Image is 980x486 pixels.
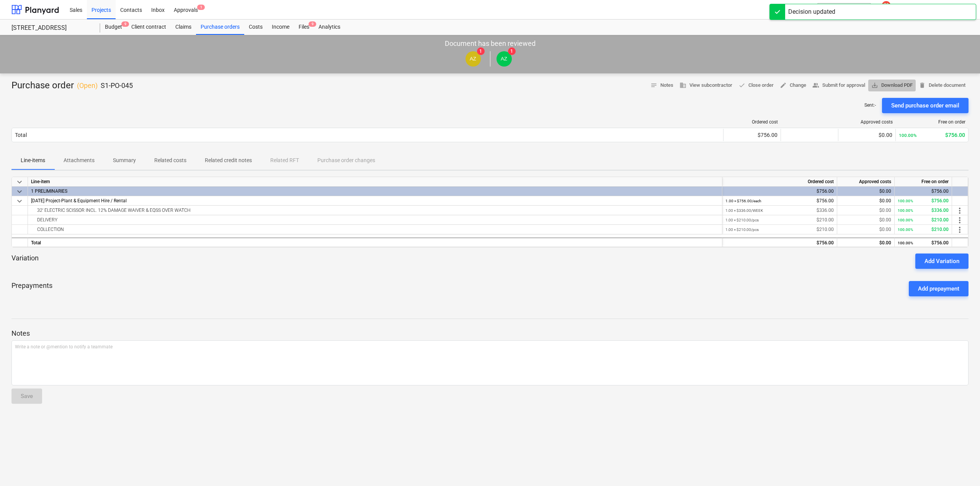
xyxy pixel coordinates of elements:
[445,39,536,48] p: Document has been reviewed
[31,198,127,203] span: 3-01-16 Project-Plant & Equipment Hire / Rental
[725,215,834,225] div: $210.00
[650,82,657,89] span: notes
[868,80,916,91] button: Download PDF
[777,80,809,91] button: Change
[497,51,512,67] div: Andrew Zheng
[898,206,949,215] div: $336.00
[840,225,891,234] div: $0.00
[470,56,476,62] span: AZ
[725,199,761,203] small: 1.00 × $756.00 / each
[871,81,913,90] span: Download PDF
[28,177,722,187] div: Line-item
[31,206,719,215] div: 32' ELECTRIC SCISSOR INCL. 12% DAMAGE WAIVER & EQSS OVER WATCH
[735,80,777,91] button: Close order
[294,20,314,35] a: Files9
[647,80,676,91] button: Notes
[15,177,24,187] span: keyboard_arrow_down
[11,329,969,338] p: Notes
[15,187,24,196] span: keyboard_arrow_down
[501,56,507,62] span: AZ
[205,156,252,164] p: Related credit notes
[915,254,969,269] button: Add Variation
[924,256,959,266] div: Add Variation
[916,80,969,91] button: Delete document
[898,215,949,225] div: $210.00
[31,187,719,196] div: 1 PRELIMINARIES
[113,156,136,164] p: Summary
[918,284,959,294] div: Add prepayment
[314,20,345,35] a: Analytics
[679,81,732,90] span: View subcontractor
[267,20,294,35] a: Income
[898,238,949,248] div: $756.00
[11,24,91,32] div: [STREET_ADDRESS]
[77,81,98,90] p: ( Open )
[725,228,759,232] small: 1.00 × $210.00 / pcs
[15,132,27,138] div: Total
[101,81,133,90] p: S1-PO-045
[898,228,913,232] small: 100.00%
[812,81,865,90] span: Submit for approval
[171,20,196,35] a: Claims
[11,80,133,92] div: Purchase order
[882,98,969,113] button: Send purchase order email
[196,20,244,35] a: Purchase orders
[725,208,763,213] small: 1.00 × $336.00 / WEEK
[725,225,834,234] div: $210.00
[100,20,127,35] div: Budget
[722,177,837,187] div: Ordered cost
[21,156,45,164] p: Line-items
[727,119,778,125] div: Ordered cost
[864,102,876,109] p: Sent : -
[11,281,52,296] p: Prepayments
[154,156,186,164] p: Related costs
[31,215,719,224] div: DELIVERY
[942,449,980,486] iframe: Chat Widget
[28,237,722,247] div: Total
[294,20,314,35] div: Files
[727,132,777,138] div: $756.00
[899,119,965,125] div: Free on order
[837,177,895,187] div: Approved costs
[508,47,516,55] span: 1
[676,80,735,91] button: View subcontractor
[919,82,926,89] span: delete
[840,238,891,248] div: $0.00
[725,187,834,196] div: $756.00
[898,187,949,196] div: $756.00
[679,82,686,89] span: business
[780,82,787,89] span: edit
[244,20,267,35] a: Costs
[899,133,917,138] small: 100.00%
[898,199,913,203] small: 100.00%
[955,225,964,234] span: more_vert
[840,187,891,196] div: $0.00
[909,281,969,296] button: Add prepayment
[100,20,127,35] a: Budget9
[841,132,892,138] div: $0.00
[891,101,959,111] div: Send purchase order email
[898,196,949,206] div: $756.00
[725,238,834,248] div: $756.00
[197,5,205,10] span: 1
[955,216,964,225] span: more_vert
[121,21,129,27] span: 9
[898,218,913,222] small: 100.00%
[465,51,481,67] div: Andrew Zheng
[840,215,891,225] div: $0.00
[725,196,834,206] div: $756.00
[127,20,171,35] a: Client contract
[650,81,673,90] span: Notes
[898,208,913,213] small: 100.00%
[899,132,965,138] div: $756.00
[812,82,819,89] span: people_alt
[738,81,774,90] span: Close order
[898,241,913,245] small: 100.00%
[898,225,949,234] div: $210.00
